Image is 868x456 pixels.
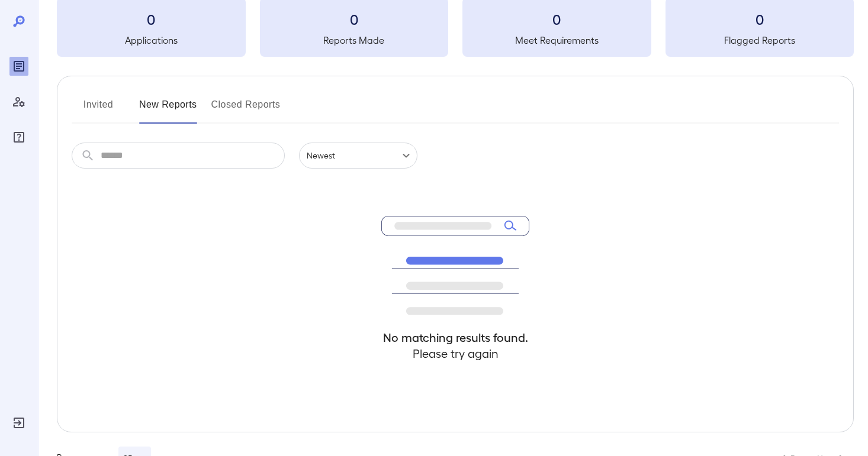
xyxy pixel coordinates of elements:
[260,9,449,28] h3: 0
[57,9,246,28] h3: 0
[9,128,28,147] div: FAQ
[260,33,449,47] h5: Reports Made
[299,143,417,169] div: Newest
[211,95,281,124] button: Closed Reports
[57,33,246,47] h5: Applications
[462,33,651,47] h5: Meet Requirements
[666,33,854,47] h5: Flagged Reports
[9,92,28,111] div: Manage Users
[462,9,651,28] h3: 0
[139,95,197,124] button: New Reports
[381,329,529,345] h4: No matching results found.
[666,9,854,28] h3: 0
[9,57,28,76] div: Reports
[72,95,125,124] button: Invited
[381,345,529,361] h4: Please try again
[9,413,28,432] div: Log Out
